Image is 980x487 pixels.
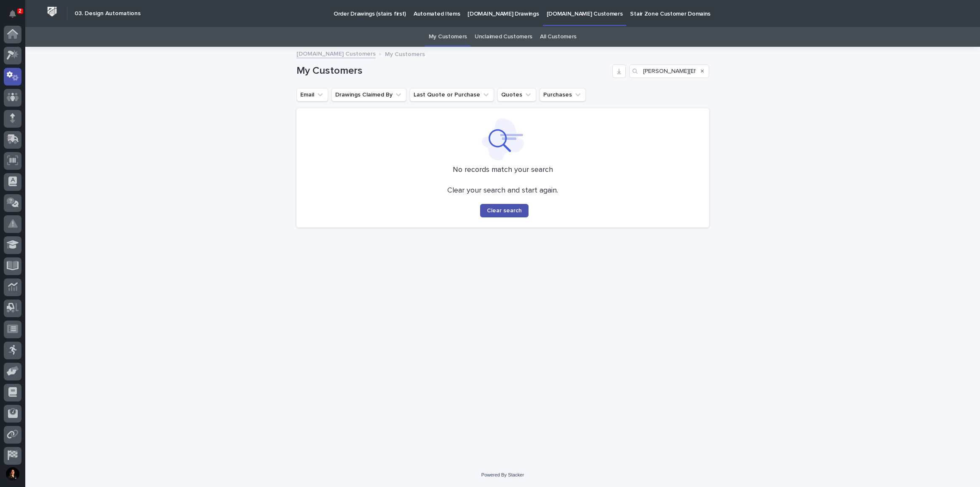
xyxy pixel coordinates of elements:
[331,88,406,102] button: Drawings Claimed By
[307,166,699,175] p: No records match your search
[475,27,532,47] a: Unclaimed Customers
[4,5,21,23] button: Notifications
[19,8,21,14] p: 2
[539,88,586,102] button: Purchases
[410,88,494,102] button: Last Quote or Purchase
[629,64,709,78] input: Search
[296,65,609,77] h1: My Customers
[447,186,558,195] p: Clear your search and start again.
[480,204,529,217] button: Clear search
[487,208,522,214] span: Clear search
[75,10,141,17] h2: 03. Design Automations
[296,88,328,102] button: Email
[540,27,577,47] a: All Customers
[11,10,21,24] div: Notifications2
[481,472,524,477] a: Powered By Stacker
[296,48,376,58] a: [DOMAIN_NAME] Customers
[4,465,21,483] button: users-avatar
[429,27,467,47] a: My Customers
[385,49,425,58] p: My Customers
[44,4,60,19] img: Workspace Logo
[497,88,536,102] button: Quotes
